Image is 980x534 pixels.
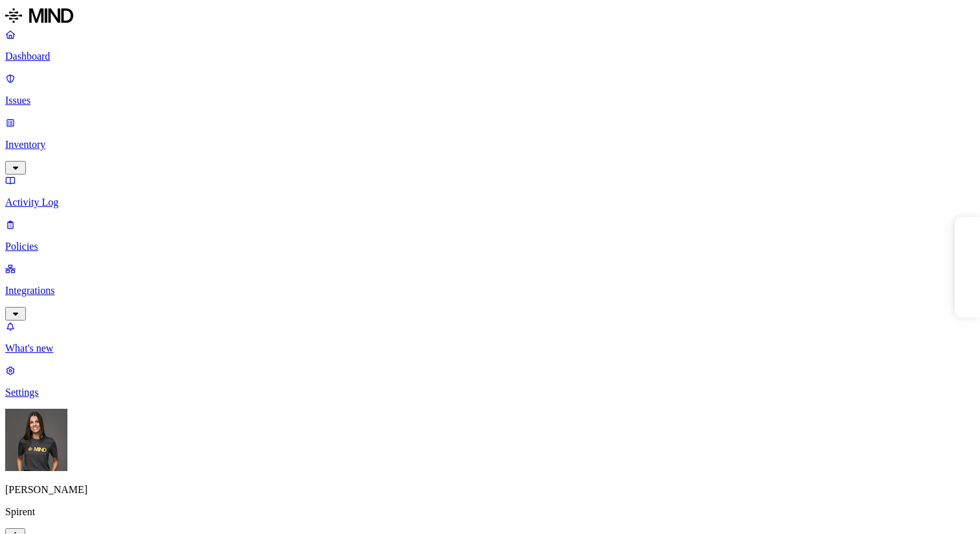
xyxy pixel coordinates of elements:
p: Activity Log [5,197,975,208]
a: Issues [5,73,975,106]
p: Inventory [5,139,975,151]
a: Settings [5,365,975,398]
img: MIND [5,5,73,26]
p: Dashboard [5,51,975,62]
p: Spirent [5,506,975,518]
p: Policies [5,241,975,252]
a: Policies [5,219,975,252]
a: Activity Log [5,175,975,208]
a: MIND [5,5,975,29]
p: Integrations [5,285,975,297]
a: Integrations [5,263,975,319]
a: What's new [5,321,975,354]
a: Inventory [5,117,975,173]
p: Settings [5,387,975,398]
img: Gal Cohen [5,409,67,471]
a: Dashboard [5,29,975,62]
p: What's new [5,343,975,354]
p: Issues [5,95,975,106]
